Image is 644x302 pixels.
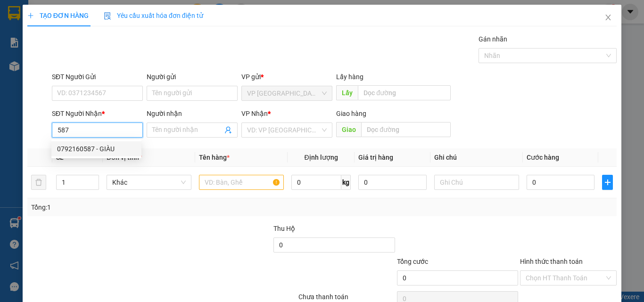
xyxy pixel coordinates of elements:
div: 0792160587 - GIÀU [51,141,141,156]
div: Người nhận [147,108,238,119]
span: Giao [336,122,361,137]
input: Ghi Chú [434,175,519,190]
button: Close [595,5,621,31]
span: Thu Hộ [273,225,295,232]
b: BIÊN NHẬN GỬI HÀNG HÓA [61,14,91,90]
button: plus [602,175,613,190]
span: Tên hàng [199,154,230,161]
b: [PERSON_NAME] [12,61,53,105]
div: VP gửi [241,72,332,82]
label: Gán nhãn [479,35,507,43]
div: Tổng: 1 [31,202,249,212]
button: delete [31,175,46,190]
span: Giá trị hàng [358,154,393,161]
li: (c) 2017 [79,45,130,57]
span: Định lượng [304,154,338,161]
span: user-add [224,126,232,134]
span: Giao hàng [336,110,366,117]
span: Khác [112,175,186,189]
img: icon [104,12,111,20]
b: [DOMAIN_NAME] [79,36,130,43]
span: Tổng cước [397,258,428,265]
div: Người gửi [147,72,238,82]
span: Lấy [336,85,358,100]
span: Yêu cầu xuất hóa đơn điện tử [104,12,203,19]
th: Ghi chú [430,148,523,167]
label: Hình thức thanh toán [520,258,583,265]
input: Dọc đường [358,85,451,100]
div: SĐT Người Nhận [52,108,143,119]
span: plus [27,12,34,19]
div: SĐT Người Gửi [52,72,143,82]
input: Dọc đường [361,122,451,137]
span: kg [341,175,351,190]
input: 0 [358,175,426,190]
span: VP Sài Gòn [247,86,327,100]
span: VP Nhận [241,110,268,117]
span: plus [603,179,612,186]
span: close [604,14,612,21]
span: Cước hàng [527,154,559,161]
span: Lấy hàng [336,73,363,81]
img: logo.jpg [102,12,125,34]
span: TẠO ĐƠN HÀNG [27,12,89,19]
input: VD: Bàn, Ghế [199,175,284,190]
div: 0792160587 - GIÀU [57,144,136,154]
